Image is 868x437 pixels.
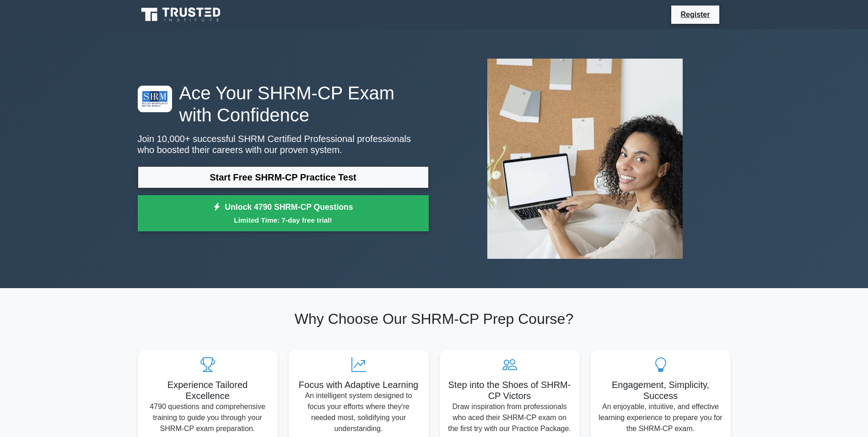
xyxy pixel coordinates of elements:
small: Limited Time: 7-day free trial! [149,215,417,225]
a: Unlock 4790 SHRM-CP QuestionsLimited Time: 7-day free trial! [138,195,429,232]
p: An intelligent system designed to focus your efforts where they're needed most, solidifying your ... [296,390,421,434]
h5: Focus with Adaptive Learning [296,379,421,390]
p: Draw inspiration from professionals who aced their SHRM-CP exam on the first try with our Practic... [447,401,572,434]
p: An enjoyable, intuitive, and effective learning experience to prepare you for the SHRM-CP exam. [598,401,723,434]
h2: Why Choose Our SHRM-CP Prep Course? [138,310,731,328]
a: Start Free SHRM-CP Practice Test [138,166,429,188]
h5: Experience Tailored Excellence [145,379,270,401]
h5: Engagement, Simplicity, Success [598,379,723,401]
a: Register [675,9,715,20]
p: 4790 questions and comprehensive training to guide you through your SHRM-CP exam preparation. [145,401,270,434]
h5: Step into the Shoes of SHRM-CP Victors [447,379,572,401]
h1: Ace Your SHRM-CP Exam with Confidence [138,82,429,126]
p: Join 10,000+ successful SHRM Certified Professional professionals who boosted their careers with ... [138,133,429,155]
